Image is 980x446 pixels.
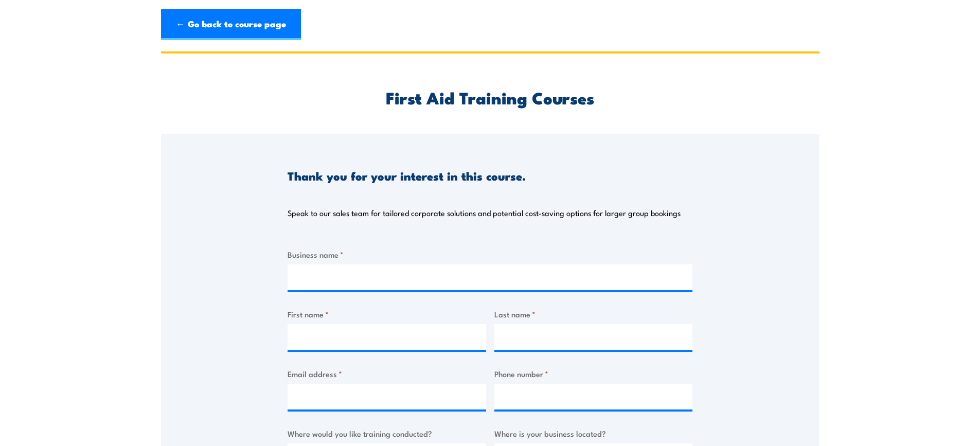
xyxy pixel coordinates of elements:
h2: First Aid Training Courses [288,90,692,104]
label: First name [288,308,486,320]
h3: Thank you for your interest in this course. [288,170,526,182]
label: Phone number [494,368,693,380]
p: Speak to our sales team for tailored corporate solutions and potential cost-saving options for la... [288,208,681,218]
label: Where is your business located? [494,427,693,439]
a: ← Go back to course page [161,9,301,40]
label: Business name [288,248,692,260]
label: Where would you like training conducted? [288,427,486,439]
label: Last name [494,308,693,320]
label: Email address [288,368,486,380]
